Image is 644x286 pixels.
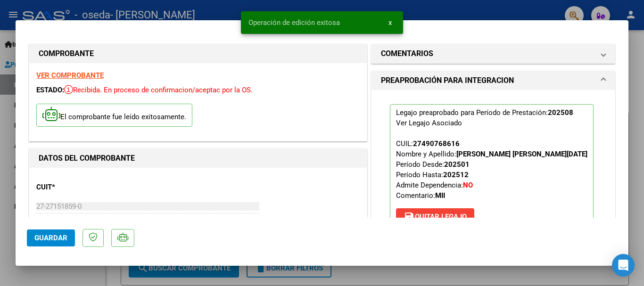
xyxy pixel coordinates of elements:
[413,139,460,149] div: 27490768616
[372,90,615,251] div: PREAPROBACIÓN PARA INTEGRACION
[34,234,67,242] span: Guardar
[404,212,467,221] span: Quitar Legajo
[381,14,399,31] button: x
[396,118,462,128] div: Ver Legajo Asociado
[381,75,514,86] h1: PREAPROBACIÓN PARA INTEGRACION
[404,211,415,222] mat-icon: save
[372,71,615,90] mat-expansion-panel-header: PREAPROBACIÓN PARA INTEGRACION
[456,150,587,158] strong: [PERSON_NAME] [PERSON_NAME][DATE]
[372,44,615,63] mat-expansion-panel-header: COMENTARIOS
[39,154,135,163] strong: DATOS DEL COMPROBANTE
[443,171,469,179] strong: 202512
[396,139,587,200] span: CUIL: Nombre y Apellido: Período Desde: Período Hasta: Admite Dependencia:
[548,108,573,117] strong: 202508
[36,86,64,94] span: ESTADO:
[390,104,594,229] p: Legajo preaprobado para Período de Prestación:
[435,191,445,200] strong: MII
[36,104,192,127] p: El comprobante fue leído exitosamente.
[612,254,635,277] div: Open Intercom Messenger
[396,208,474,225] button: Quitar Legajo
[381,48,433,59] h1: COMENTARIOS
[388,18,392,27] span: x
[463,181,473,189] strong: NO
[64,86,253,94] span: Recibida. En proceso de confirmacion/aceptac por la OS.
[396,191,445,200] span: Comentario:
[36,182,133,193] p: CUIT
[248,18,340,27] span: Operación de edición exitosa
[27,229,75,246] button: Guardar
[39,49,94,58] strong: COMPROBANTE
[444,160,470,169] strong: 202501
[36,71,104,80] a: VER COMPROBANTE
